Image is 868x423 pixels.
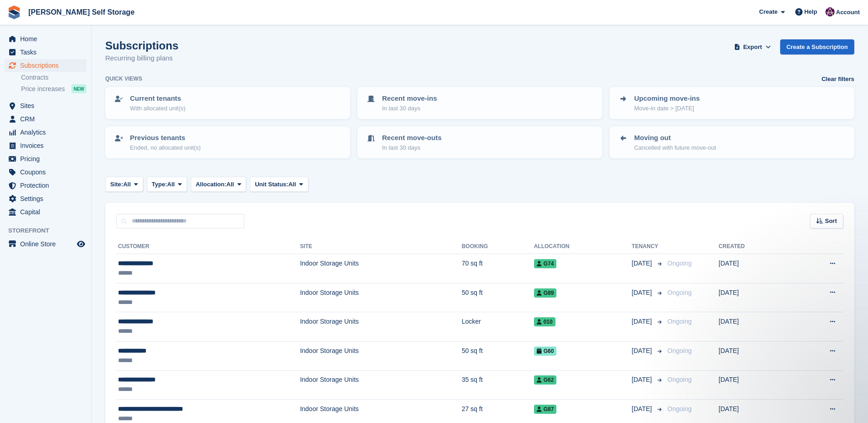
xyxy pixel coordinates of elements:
a: Clear filters [821,75,854,84]
a: menu [5,179,86,192]
a: Previous tenants Ended, no allocated unit(s) [106,127,349,157]
a: menu [5,206,86,218]
button: Allocation: All [191,177,247,192]
p: Ended, no allocated unit(s) [130,143,201,152]
a: menu [5,46,86,59]
div: NEW [71,84,86,93]
th: Created [719,239,791,254]
span: Help [804,7,817,16]
th: Tenancy [632,239,664,254]
th: Customer [116,239,300,254]
p: Recent move-outs [382,133,442,143]
img: stora-icon-8386f47178a22dfd0bd8f6a31ec36ba5ce8667c1dd55bd0f319d3a0aa187defe.svg [7,5,21,19]
span: Storefront [8,226,91,235]
span: Ongoing [668,347,692,354]
a: menu [5,139,86,152]
td: Indoor Storage Units [300,283,462,312]
td: Indoor Storage Units [300,254,462,283]
span: G89 [534,288,557,298]
button: Unit Status: All [250,177,308,192]
p: In last 30 days [382,104,437,113]
span: All [123,180,131,189]
span: Allocation: [196,180,226,189]
a: menu [5,192,86,205]
td: 50 sq ft [462,341,534,370]
p: Moving out [634,133,716,143]
span: Subscriptions [20,59,75,72]
a: menu [5,33,86,45]
span: Analytics [20,126,75,139]
td: [DATE] [719,283,791,312]
p: Move-in date > [DATE] [634,104,700,113]
span: Capital [20,206,75,218]
span: Ongoing [668,318,692,325]
button: Site: All [105,177,143,192]
a: Moving out Cancelled with future move-out [610,127,853,157]
p: With allocated unit(s) [130,104,185,113]
span: Ongoing [668,376,692,383]
a: [PERSON_NAME] Self Storage [25,5,138,20]
span: Price increases [21,85,65,93]
span: CRM [20,113,75,125]
span: All [167,180,175,189]
button: Type: All [147,177,187,192]
a: Price increases NEW [21,84,86,94]
span: G62 [534,375,557,385]
span: Ongoing [668,405,692,412]
span: Coupons [20,166,75,179]
span: Sort [825,217,837,226]
a: menu [5,166,86,179]
a: menu [5,152,86,165]
td: 35 sq ft [462,370,534,400]
span: Ongoing [668,260,692,267]
td: [DATE] [719,254,791,283]
h1: Subscriptions [105,39,178,52]
span: [DATE] [632,288,654,298]
span: [DATE] [632,346,654,356]
span: Online Store [20,238,75,250]
span: Ongoing [668,289,692,296]
span: All [288,180,296,189]
th: Booking [462,239,534,254]
a: Contracts [21,73,86,82]
a: Create a Subscription [780,39,854,54]
a: menu [5,126,86,139]
a: menu [5,59,86,72]
a: Preview store [75,239,86,249]
span: Sites [20,99,75,112]
p: Previous tenants [130,133,201,143]
td: Indoor Storage Units [300,370,462,400]
span: Tasks [20,46,75,59]
span: Site: [110,180,123,189]
span: All [226,180,234,189]
span: [DATE] [632,404,654,414]
img: Nikki Ambrosini [825,7,835,16]
span: Export [743,43,762,52]
td: 70 sq ft [462,254,534,283]
span: G60 [534,347,557,356]
span: 010 [534,317,555,326]
span: G87 [534,405,557,414]
h6: Quick views [105,75,142,83]
button: Export [733,39,773,54]
span: Type: [152,180,167,189]
p: Current tenants [130,93,185,104]
p: Recent move-ins [382,93,437,104]
a: menu [5,113,86,125]
span: Unit Status: [255,180,288,189]
span: G74 [534,259,557,268]
a: Recent move-ins In last 30 days [358,88,601,118]
span: Settings [20,192,75,205]
td: Indoor Storage Units [300,341,462,370]
a: menu [5,99,86,112]
td: Indoor Storage Units [300,312,462,342]
p: In last 30 days [382,143,442,152]
a: Current tenants With allocated unit(s) [106,88,349,118]
a: Recent move-outs In last 30 days [358,127,601,157]
td: Locker [462,312,534,342]
a: Upcoming move-ins Move-in date > [DATE] [610,88,853,118]
span: Account [836,8,860,17]
span: [DATE] [632,317,654,326]
span: Create [759,7,777,16]
th: Allocation [534,239,632,254]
